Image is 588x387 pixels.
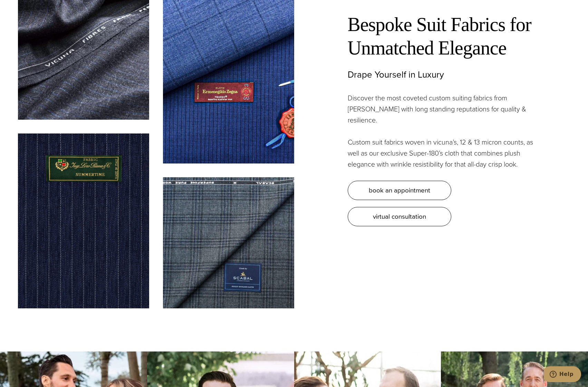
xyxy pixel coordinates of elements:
[348,13,541,60] h2: Bespoke Suit Fabrics for Unmatched Elegance
[18,133,149,308] img: Loro Piana navy stripe suit fabric swatch.
[348,69,541,80] h3: Drape Yourself in Luxury
[348,181,451,200] a: book an appointment
[348,137,541,170] p: Custom suit fabrics woven in vicuna’s, 12 & 13 micron counts, as well as our exclusive Super-180’...
[163,177,294,308] img: Scabal grey plaid suit fabric swatch.
[348,92,541,126] p: Discover the most coveted custom suiting fabrics from [PERSON_NAME] with long standing reputation...
[373,211,426,221] span: virtual consultation
[348,207,451,226] a: virtual consultation
[544,366,581,384] iframe: Opens a widget where you can chat to one of our agents
[369,185,430,195] span: book an appointment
